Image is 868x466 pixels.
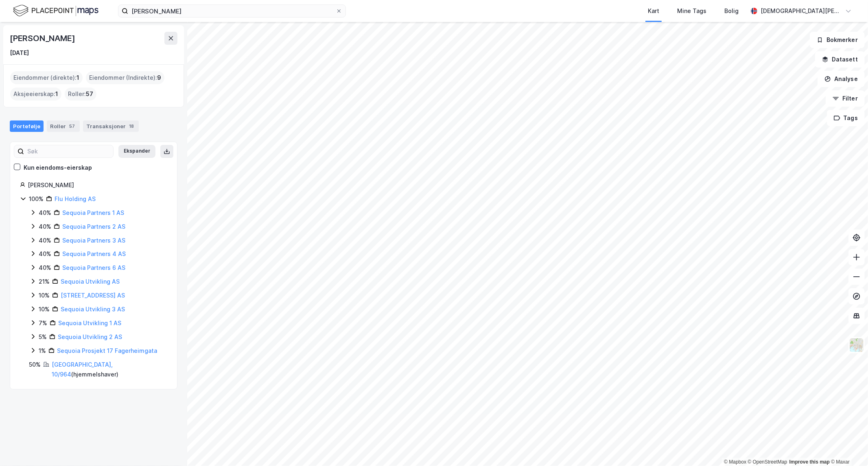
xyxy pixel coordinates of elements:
div: 100% [29,194,44,204]
div: Roller : [65,88,96,101]
a: Mapbox [724,459,746,465]
span: 1 [55,89,58,99]
span: 9 [157,73,161,83]
div: Eiendommer (Indirekte) : [86,71,164,84]
a: Flu Holding AS [55,195,96,202]
a: Sequoia Partners 6 AS [62,264,125,271]
div: Kontrollprogram for chat [827,427,868,466]
div: [PERSON_NAME] [10,32,77,45]
button: Filter [826,90,865,107]
div: ( hjemmelshaver ) [52,360,167,379]
div: Eiendommer (direkte) : [10,71,83,84]
button: Ekspander [118,145,155,158]
a: OpenStreetMap [748,459,787,465]
a: Sequoia Partners 2 AS [62,223,125,230]
div: Aksjeeierskap : [10,88,61,101]
a: Sequoia Prosjekt 17 Fagerheimgata [57,347,157,354]
div: 40% [39,249,51,259]
div: 21% [39,277,50,287]
a: Sequoia Utvikling AS [61,278,120,285]
div: 40% [39,263,51,273]
div: 10% [39,291,50,300]
div: 10% [39,304,50,314]
a: [STREET_ADDRESS] AS [61,292,125,299]
span: 57 [86,89,93,99]
div: Mine Tags [677,6,706,16]
div: Kart [648,6,659,16]
button: Analyse [818,71,865,87]
a: Sequoia Utvikling 3 AS [61,306,125,313]
div: Roller [47,120,80,132]
div: [DEMOGRAPHIC_DATA][PERSON_NAME] [761,6,842,16]
a: Improve this map [789,459,830,465]
div: [DATE] [10,48,29,58]
a: Sequoia Utvikling 1 AS [58,319,121,326]
div: 1% [39,346,46,356]
img: Z [849,337,864,353]
div: Kun eiendoms-eierskap [24,163,92,173]
div: 5% [39,332,47,342]
iframe: Chat Widget [827,427,868,466]
div: Transaksjoner [83,120,139,132]
a: Sequoia Utvikling 2 AS [58,333,122,340]
div: 57 [68,122,77,130]
input: Søk [24,145,113,158]
div: 18 [127,122,136,130]
a: Sequoia Partners 3 AS [62,237,125,244]
span: 1 [77,73,79,83]
div: 40% [39,236,51,245]
input: Søk på adresse, matrikkel, gårdeiere, leietakere eller personer [128,5,336,17]
div: [PERSON_NAME] [28,180,167,190]
a: [GEOGRAPHIC_DATA], 10/964 [52,361,113,378]
img: logo.f888ab2527a4732fd821a326f86c7f29.svg [13,4,98,18]
div: Portefølje [10,120,44,132]
button: Datasett [815,51,865,68]
div: 40% [39,222,51,232]
button: Bokmerker [810,32,865,48]
div: 40% [39,208,51,218]
div: Bolig [724,6,739,16]
a: Sequoia Partners 4 AS [62,250,126,257]
div: 50% [29,360,41,370]
a: Sequoia Partners 1 AS [62,209,124,216]
button: Tags [827,110,865,126]
div: 7% [39,318,47,328]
